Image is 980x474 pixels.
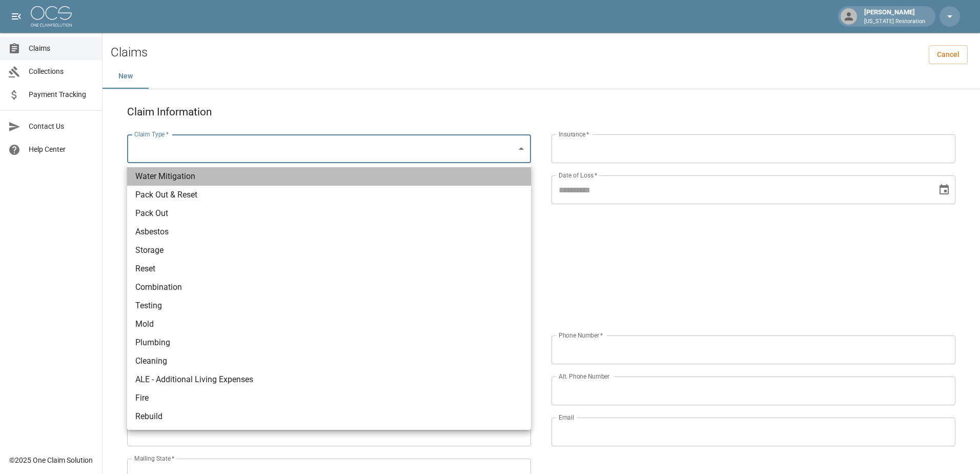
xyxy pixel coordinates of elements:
[127,407,531,426] li: Rebuild
[127,186,531,204] li: Pack Out & Reset
[127,278,531,297] li: Combination
[127,241,531,260] li: Storage
[127,204,531,223] li: Pack Out
[127,167,531,186] li: Water Mitigation
[127,389,531,407] li: Fire
[127,315,531,333] li: Mold
[127,370,531,389] li: ALE - Additional Living Expenses
[127,352,531,370] li: Cleaning
[127,260,531,278] li: Reset
[127,333,531,352] li: Plumbing
[127,223,531,241] li: Asbestos
[127,297,531,315] li: Testing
